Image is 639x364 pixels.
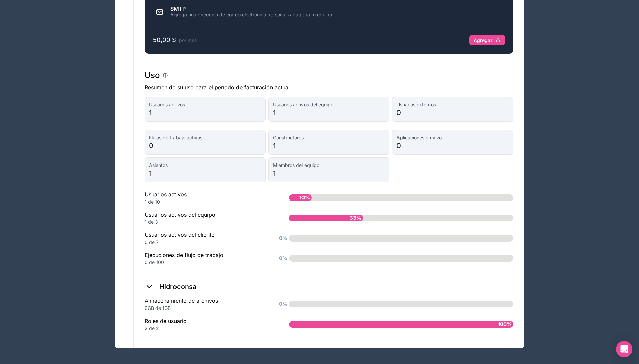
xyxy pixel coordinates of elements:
span: Miembros del equipo [273,162,385,169]
span: Usuarios externos [396,101,509,108]
span: Usuarios activos [149,101,261,108]
span: 33% [348,213,363,224]
span: Flujos de trabajo activos [149,134,261,141]
span: Aplicaciones en vivo [396,134,509,141]
h2: Hidroconsa [159,282,196,291]
span: 1 [273,169,385,178]
span: por mes [179,37,197,43]
div: Agrega una dirección de correo electrónico personalizada para tu equipo [170,11,332,18]
font: Agregar [474,37,492,43]
span: 1 [273,141,385,150]
font: Almacenamiento de archivos [145,297,218,304]
div: SMTP [170,6,332,11]
span: Asientos [149,162,261,169]
font: Ejecuciones de flujo de trabajo [145,252,223,258]
span: 0 [396,141,509,150]
div: 2 de 2 [145,325,267,332]
span: 0% [277,253,289,264]
span: 100% [496,319,513,330]
span: 1 [149,108,261,117]
p: Resumen de su uso para el período de facturación actual [145,83,513,92]
span: Constructores [273,134,385,141]
div: Abra Intercom Messenger [616,341,632,357]
span: 10% [298,192,312,204]
span: 1 [149,169,261,178]
span: Usuarios activos del equipo [273,101,385,108]
span: 0 [396,108,509,117]
span: 0% [277,233,289,244]
span: 50,00 $ [153,36,176,43]
font: Roles de usuario [145,318,187,324]
div: 0 de 7 [145,239,267,246]
div: 0 de 100 [145,259,267,266]
span: 0% [277,299,289,310]
font: Usuarios activos del cliente [145,231,214,238]
span: 0 [149,141,261,150]
div: 1 de 10 [145,198,267,205]
font: Usuarios activos del equipo [145,211,215,218]
font: Usuarios activos [145,191,187,198]
h1: Uso [145,70,160,81]
button: Agregar [469,35,505,46]
div: 0GB de 1GB [145,305,267,312]
span: 1 [273,108,385,117]
div: 1 de 3 [145,219,267,225]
